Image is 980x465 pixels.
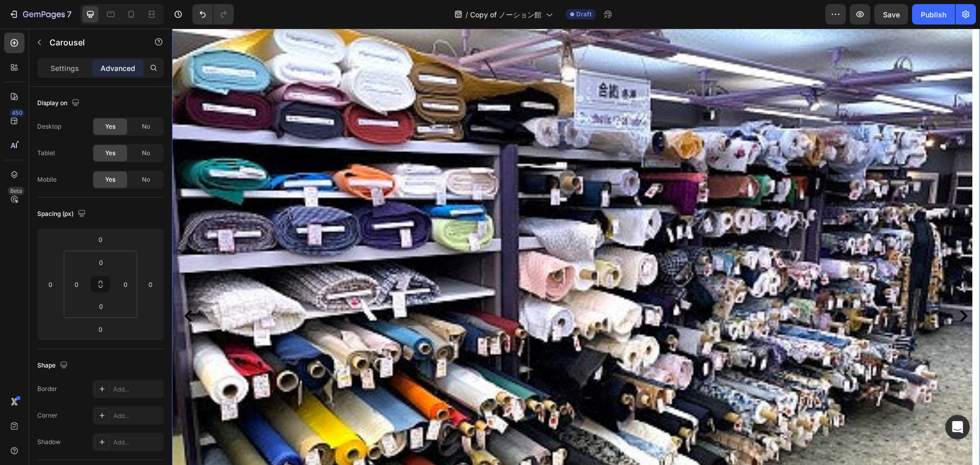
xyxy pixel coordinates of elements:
span: Save [883,10,900,19]
div: Add... [113,411,161,421]
button: Save [874,4,908,25]
div: Publish [921,9,946,20]
input: 0 [43,277,58,292]
span: Yes [105,122,115,131]
div: Beta [8,187,24,195]
div: Add... [113,385,161,394]
div: Open Intercom Messenger [945,415,970,439]
div: Mobile [37,175,57,184]
div: 450 [10,109,24,117]
p: Settings [51,63,79,74]
input: 0px [91,299,111,314]
div: Display on [37,96,82,110]
button: Publish [912,4,955,25]
input: 0 [90,322,111,337]
p: Carousel [50,36,136,48]
input: 0px [69,277,84,292]
span: Copy of ノーション館 [470,9,542,20]
span: No [142,122,150,131]
div: Undo/Redo [192,4,234,25]
span: Draft [576,10,592,19]
iframe: Design area [172,29,980,465]
span: No [142,175,150,184]
div: Tablet [37,149,55,158]
div: Spacing (px) [37,207,88,221]
div: Add... [113,438,161,447]
div: Border [37,384,57,394]
input: 0px [91,255,111,270]
p: Advanced [101,63,135,74]
input: 0 [143,277,158,292]
button: 7 [4,4,76,25]
div: Corner [37,411,58,420]
span: Yes [105,175,115,184]
span: No [142,149,150,158]
div: Shadow [37,437,61,447]
button: Carousel Next Arrow [783,279,800,296]
span: Yes [105,149,115,158]
p: 7 [67,8,71,20]
div: Shape [37,359,70,373]
div: Desktop [37,122,61,131]
span: / [465,9,468,20]
input: 0px [118,277,133,292]
input: 0 [90,232,111,247]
